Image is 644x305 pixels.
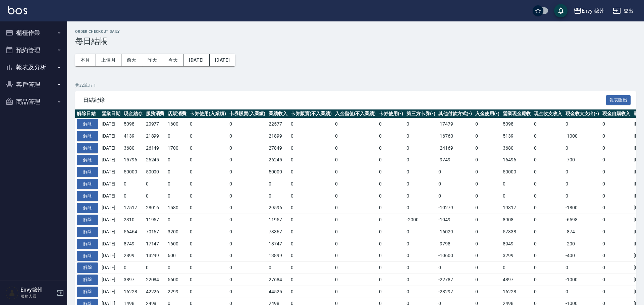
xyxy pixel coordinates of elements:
td: [DATE] [100,202,122,214]
td: 0 [474,214,501,226]
button: 登出 [610,5,636,17]
td: 0 [267,178,289,190]
td: 0 [289,178,333,190]
button: 解除 [77,251,98,261]
td: 0 [532,262,564,274]
td: 0 [188,214,228,226]
td: 0 [405,250,437,262]
td: 0 [601,262,632,274]
td: 15796 [122,154,144,166]
img: Person [5,286,19,300]
th: 店販消費 [166,109,188,118]
th: 卡券使用(-) [377,109,405,118]
th: 入金儲值(不入業績) [333,109,378,118]
td: 0 [289,190,333,202]
td: 0 [188,238,228,250]
td: 50000 [144,166,166,178]
td: 0 [289,142,333,154]
td: 26149 [144,142,166,154]
td: 0 [405,226,437,238]
td: 0 [474,202,501,214]
td: 70167 [144,226,166,238]
td: 0 [289,250,333,262]
th: 卡券使用(入業績) [188,109,228,118]
td: -1000 [564,130,601,142]
th: 入金使用(-) [474,109,501,118]
td: 5139 [501,130,533,142]
td: 0 [289,166,333,178]
td: 0 [166,262,188,274]
td: 28016 [144,202,166,214]
td: 20977 [144,118,166,130]
button: Envy 錦州 [571,4,608,18]
td: 0 [437,166,474,178]
td: -2000 [405,214,437,226]
td: 8908 [501,214,533,226]
td: 0 [474,130,501,142]
button: [DATE] [210,54,235,66]
td: 18747 [267,238,289,250]
td: 0 [144,262,166,274]
td: 0 [405,130,437,142]
td: 50000 [122,166,144,178]
th: 解除日結 [75,109,100,118]
td: 0 [564,262,601,274]
td: 16228 [122,286,144,298]
td: 13299 [144,250,166,262]
td: 0 [333,238,378,250]
td: 0 [333,214,378,226]
td: 0 [601,274,632,286]
a: 報表匯出 [606,96,631,103]
td: 3680 [501,142,533,154]
button: 本月 [75,54,96,66]
td: 0 [188,202,228,214]
td: 0 [228,226,267,238]
h2: Order checkout daily [75,29,636,34]
td: [DATE] [100,178,122,190]
button: 解除 [77,215,98,225]
td: 0 [501,178,533,190]
td: 11957 [144,214,166,226]
td: 0 [532,118,564,130]
td: 0 [289,118,333,130]
button: 解除 [77,179,98,189]
td: 17147 [144,238,166,250]
td: [DATE] [100,118,122,130]
td: -1800 [564,202,601,214]
td: 0 [532,202,564,214]
td: 0 [333,130,378,142]
td: 0 [405,142,437,154]
td: 0 [228,262,267,274]
td: 0 [377,250,405,262]
td: 27849 [267,142,289,154]
button: 昨天 [142,54,163,66]
td: 0 [122,262,144,274]
td: 0 [474,262,501,274]
td: 2310 [122,214,144,226]
td: 0 [532,250,564,262]
td: 0 [188,118,228,130]
td: 0 [166,190,188,202]
td: -17479 [437,118,474,130]
td: 0 [228,202,267,214]
td: 0 [228,166,267,178]
td: 0 [289,262,333,274]
button: 前天 [121,54,142,66]
td: 0 [377,178,405,190]
td: 0 [601,118,632,130]
img: Logo [8,6,27,14]
td: 0 [474,190,501,202]
td: 0 [166,214,188,226]
td: 0 [377,238,405,250]
button: 解除 [77,119,98,129]
td: -24169 [437,142,474,154]
td: [DATE] [100,250,122,262]
td: -400 [564,250,601,262]
td: 0 [377,166,405,178]
div: Envy 錦州 [582,7,605,15]
td: 0 [333,202,378,214]
button: 商品管理 [3,93,64,110]
td: [DATE] [100,154,122,166]
td: 1600 [166,238,188,250]
td: 0 [601,142,632,154]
